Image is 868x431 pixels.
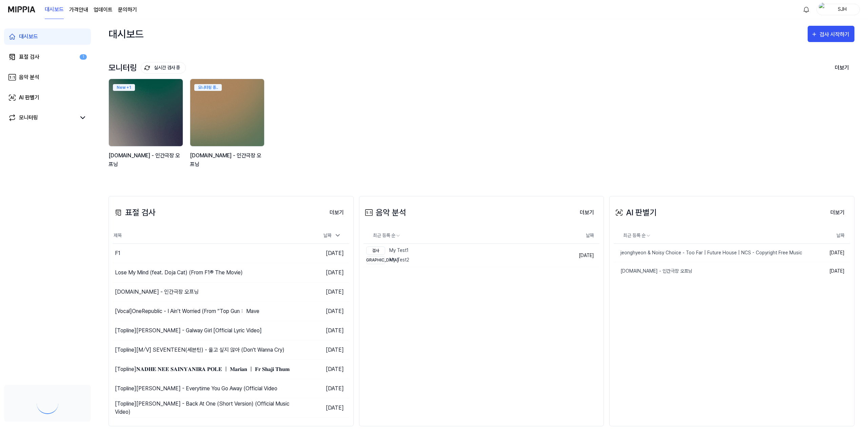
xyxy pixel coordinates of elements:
[816,4,860,15] button: profileSJH
[290,340,349,360] td: [DATE]
[113,207,156,219] div: 표절 검사
[290,282,349,302] td: [DATE]
[811,228,850,244] th: 날짜
[194,84,222,91] div: 모니터링 중..
[4,69,91,85] a: 음악 분석
[19,94,39,102] div: AI 판별기
[45,0,64,19] a: 대시보드
[115,346,284,354] div: [Topline] [M⧸V] SEVENTEEN(세븐틴) - 울고 싶지 않아 (Don't Wanna Cry)
[80,54,87,60] div: 1
[829,61,854,75] button: 더보기
[4,90,91,106] a: AI 판별기
[94,6,113,14] a: 업데이트
[190,151,266,169] div: [DOMAIN_NAME] - 인간극장 오프닝
[290,263,349,282] td: [DATE]
[4,28,91,45] a: 대시보드
[108,62,186,74] div: 모니터링
[811,244,850,262] td: [DATE]
[290,321,349,340] td: [DATE]
[819,3,827,16] img: profile
[290,379,349,398] td: [DATE]
[141,62,186,74] button: 실시간 검사 중
[290,244,349,263] td: [DATE]
[108,26,144,42] div: 대시보드
[366,247,385,255] div: 검사
[115,249,120,257] div: F1
[109,79,183,146] img: backgroundIamge
[115,385,277,393] div: [Topline] [PERSON_NAME] - Everytime You Go Away (Official Video
[363,244,552,267] a: 검사My Test1[DEMOGRAPHIC_DATA]My Test2
[614,268,692,275] div: [DOMAIN_NAME] - 인간극장 오프닝
[108,79,184,176] a: New +1backgroundIamge[DOMAIN_NAME] - 인간극장 오프닝
[614,262,811,280] a: [DOMAIN_NAME] - 인간극장 오프닝
[614,249,802,256] div: jeonghyeon & Noisy Choice - Too Far | Future House | NCS - Copyright Free Music
[144,65,150,71] img: monitoring Icon
[574,206,599,219] button: 더보기
[614,207,657,219] div: AI 판별기
[190,79,264,146] img: backgroundIamge
[115,365,290,373] div: [Topline] 𝐍𝐀𝐃𝐇𝐄 𝐍𝐄𝐄 𝐒𝐀𝐈𝐍𝐘𝐀𝐍𝐈𝐑𝐀 𝐏𝐎𝐋𝐄 ｜ 𝐌𝐚𝐫𝐢𝐚𝐧 ｜ 𝐅𝐫 𝐒𝐡𝐚𝐣𝐢 𝐓𝐡𝐮𝐦
[552,228,599,244] th: 날짜
[324,206,349,219] button: 더보기
[19,33,38,41] div: 대시보드
[19,114,38,122] div: 모니터링
[113,228,290,244] th: 제목
[825,206,850,219] button: 더보기
[366,256,385,264] div: [DEMOGRAPHIC_DATA]
[366,256,409,264] div: My Test2
[69,6,88,14] button: 가격안내
[115,400,290,416] div: [Topline] [PERSON_NAME] - Back At One (Short Version) (Official Music Video)
[802,5,810,14] img: 알림
[19,73,39,81] div: 음악 분석
[118,6,137,14] a: 문의하기
[290,360,349,379] td: [DATE]
[552,244,599,267] td: [DATE]
[115,327,262,335] div: [Topline] [PERSON_NAME] - Galway Girl [Official Lyric Video]
[290,398,349,418] td: [DATE]
[113,84,135,91] div: New + 1
[614,244,811,262] a: jeonghyeon & Noisy Choice - Too Far | Future House | NCS - Copyright Free Music
[19,53,39,61] div: 표절 검사
[808,26,854,42] button: 검사 시작하기
[290,302,349,321] td: [DATE]
[115,269,243,277] div: Lose My Mind (feat. Doja Cat) (From F1® The Movie)
[811,262,850,280] td: [DATE]
[108,151,184,169] div: [DOMAIN_NAME] - 인간극장 오프닝
[190,79,266,176] a: 모니터링 중..backgroundIamge[DOMAIN_NAME] - 인간극장 오프닝
[366,247,409,255] div: My Test1
[321,230,344,241] div: 날짜
[829,5,855,13] div: SJH
[8,114,76,122] a: 모니터링
[363,207,406,219] div: 음악 분석
[115,288,199,296] div: [DOMAIN_NAME] - 인간극장 오프닝
[820,30,851,39] div: 검사 시작하기
[4,49,91,65] a: 표절 검사1
[115,307,259,315] div: [Vocal] OneRepublic - I Ain’t Worried (From “Top Gun： Mave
